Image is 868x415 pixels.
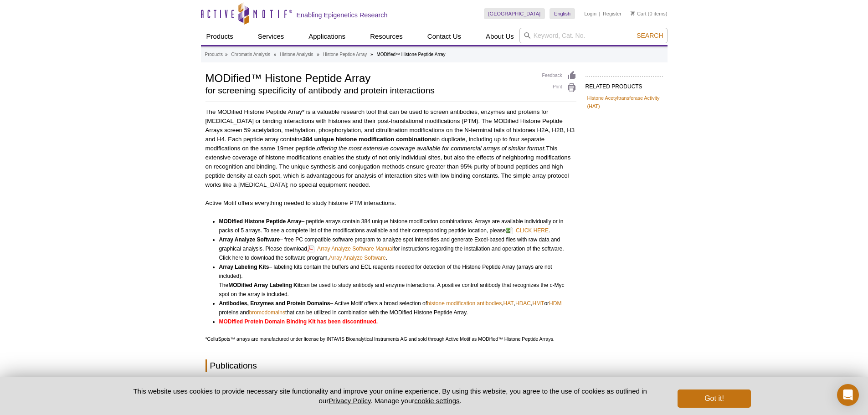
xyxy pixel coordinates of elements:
[219,236,280,243] strong: Array Analyze Software
[219,318,378,325] strong: MODified Protein Domain Binding Kit has been discontinued.
[329,397,370,405] a: Privacy Policy
[515,299,531,308] a: HDAC
[249,308,285,317] a: bromodomains
[586,76,663,92] h2: RELATED PRODUCTS
[503,299,514,308] a: HAT
[205,71,533,84] h1: MODified™ Histone Peptide Array
[118,386,663,405] p: This website uses cookies to provide necessary site functionality and improve your online experie...
[506,225,549,236] a: CLICK HERE
[631,8,668,19] li: (0 items)
[205,87,533,95] h2: for screening specificity of antibody and protein interactions
[329,253,386,262] a: Array Analyze Software
[317,145,546,152] i: offering the most extensive coverage available for commercial arrays of similar format.
[307,243,393,254] a: Array Analyze Software Manual
[225,52,228,57] li: »
[303,136,435,143] strong: 384 unique histone modification combinations
[637,32,663,39] span: Search
[678,389,750,408] button: Got it!
[584,10,596,17] a: Login
[484,8,545,19] a: [GEOGRAPHIC_DATA]
[205,359,576,372] h2: Publications
[297,11,388,19] h2: Enabling Epigenetics Research
[274,52,277,57] li: »
[219,218,302,225] strong: MODified Histone Peptide Array
[631,11,635,15] img: Your Cart
[542,71,576,81] a: Feedback
[228,282,301,288] strong: MODified Array Labeling Kit
[323,51,367,59] a: Histone Peptide Array
[219,299,568,317] li: – Active Motif offers a broad selection of , , , or proteins and that can be utilized in combinat...
[587,94,661,110] a: Histone Acetyltransferase Activity (HAT)
[205,199,576,208] p: Active Motif offers everything needed to study histone PTM interactions.
[205,336,555,342] span: *CelluSpots™ arrays are manufactured under license by INTAVIS Bioanalytical Instruments AG and so...
[549,299,561,308] a: HDM
[370,52,373,57] li: »
[422,28,467,45] a: Contact Us
[532,299,544,308] a: HMT
[480,28,519,45] a: About Us
[519,28,668,43] input: Keyword, Cat. No.
[280,51,313,59] a: Histone Analysis
[550,8,575,19] a: English
[837,384,859,406] div: Open Intercom Messenger
[599,8,601,19] li: |
[201,28,239,45] a: Products
[542,83,576,93] a: Print
[631,10,647,17] a: Cart
[219,217,568,235] li: – peptide arrays contain 384 unique histone modification combinations. Arrays are available indiv...
[414,397,459,405] button: cookie settings
[376,52,445,57] li: MODified™ Histone Peptide Array
[427,299,502,308] a: histone modification antibodies
[219,235,568,262] li: – free PC compatible software program to analyze spot intensities and generate Excel-based files ...
[603,10,621,17] a: Register
[634,31,666,40] button: Search
[219,262,568,299] li: – labeling kits contain the buffers and ECL reagents needed for detection of the Histone Peptide ...
[231,51,270,59] a: Chromatin Analysis
[205,108,576,190] p: The MODified Histone Peptide Array* is a valuable research tool that can be used to screen antibo...
[317,52,319,57] li: »
[205,51,223,59] a: Products
[252,28,290,45] a: Services
[365,28,408,45] a: Resources
[219,264,269,270] strong: Array Labeling Kits
[219,300,330,307] strong: Antibodies, Enzymes and Protein Domains
[303,28,351,45] a: Applications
